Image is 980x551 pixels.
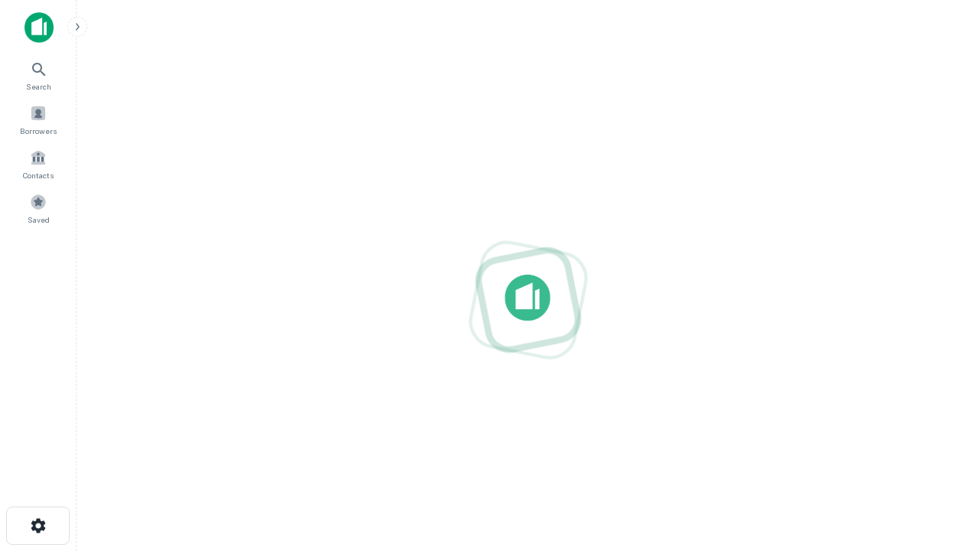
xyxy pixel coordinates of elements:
span: Saved [28,214,50,226]
a: Saved [5,187,72,229]
img: capitalize-icon.png [24,12,54,43]
a: Borrowers [5,99,72,140]
span: Borrowers [20,125,57,137]
iframe: Chat Widget [903,429,980,502]
a: Search [5,54,72,96]
span: Contacts [23,169,54,181]
span: Search [26,80,51,93]
a: Contacts [5,143,72,184]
